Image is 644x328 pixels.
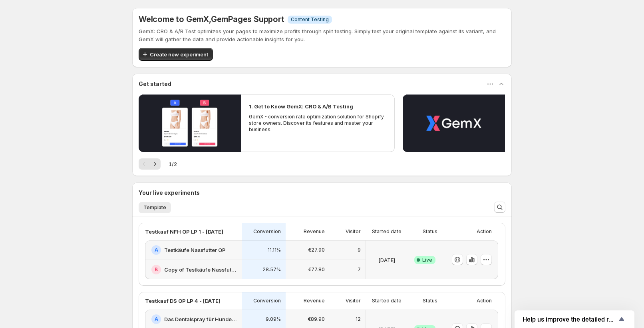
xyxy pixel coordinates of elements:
p: Started date [372,228,402,235]
h5: Welcome to GemX [139,14,284,24]
p: 7 [358,266,361,273]
p: Conversion [253,298,281,304]
span: Live [422,257,432,263]
button: Search and filter results [494,202,505,213]
p: GemX: CRO & A/B Test optimizes your pages to maximize profits through split testing. Simply test ... [139,27,505,43]
p: 12 [356,316,361,322]
h2: A [155,247,158,253]
button: Show survey - Help us improve the detailed report for A/B campaigns [523,314,626,324]
p: €89.90 [308,316,325,322]
p: Testkauf DS OP LP 4 - [DATE] [145,297,221,305]
h2: Testkäufe Nassfutter OP [164,246,225,254]
h3: Get started [139,80,171,88]
p: Revenue [304,228,325,235]
button: Play video [139,94,241,152]
h2: 1. Get to Know GemX: CRO & A/B Testing [249,102,353,110]
h2: Das Dentalspray für Hunde: Jetzt Neukunden Deal sichern!-v1-test [164,315,237,323]
p: 9 [358,247,361,253]
p: Action [477,228,492,235]
span: Template [143,204,166,211]
p: €77.80 [308,266,325,273]
p: 9.09% [266,316,281,322]
button: Play video [403,94,505,152]
p: Visitor [346,298,361,304]
button: Create new experiment [139,48,213,61]
span: , GemPages Support [209,14,284,24]
span: Content Testing [291,16,329,23]
p: Action [477,298,492,304]
span: Create new experiment [150,50,208,58]
span: 1 / 2 [169,160,177,168]
p: Conversion [253,228,281,235]
span: Help us improve the detailed report for A/B campaigns [523,316,617,323]
p: Testkauf NFH OP LP 1 - [DATE] [145,228,223,236]
h2: A [155,316,158,322]
p: [DATE] [378,256,395,264]
h2: B [155,266,158,273]
h2: Copy of Testkäufe Nassfutter OP [164,266,237,274]
p: Started date [372,298,402,304]
h3: Your live experiments [139,189,200,197]
p: Revenue [304,298,325,304]
nav: Pagination [139,158,161,170]
p: Status [423,228,437,235]
p: 28.57% [262,266,281,273]
p: €27.90 [308,247,325,253]
p: Visitor [346,228,361,235]
button: Next [149,158,161,170]
p: Status [423,298,437,304]
p: 11.11% [268,247,281,253]
p: GemX - conversion rate optimization solution for Shopify store owners. Discover its features and ... [249,114,386,133]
